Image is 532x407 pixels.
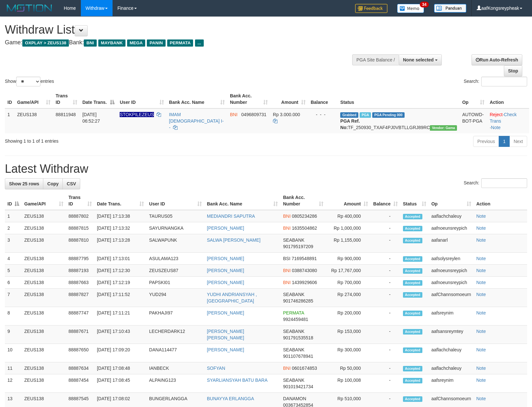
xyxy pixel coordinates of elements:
th: Trans ID: activate to sort column ascending [53,90,80,108]
td: 12 [5,374,22,393]
td: 8 [5,307,22,325]
span: Copy 901795197209 to clipboard [283,244,313,249]
td: LECHERDARK12 [147,325,204,344]
td: ZEUS138 [22,307,66,325]
span: Accepted [403,280,422,286]
span: Accepted [403,311,422,316]
a: [PERSON_NAME] [207,225,244,231]
span: [DATE] 06:52:27 [82,112,100,124]
span: Accepted [403,268,422,274]
td: AUTOWD-BOT-PGA [460,108,487,133]
a: Show 25 rows [5,178,43,189]
a: [PERSON_NAME] [207,280,244,285]
td: 1 [5,210,22,222]
td: Rp 17,767,000 [326,265,371,277]
td: 10 [5,344,22,362]
a: Next [509,136,527,147]
td: - [371,344,400,362]
span: SEABANK [283,347,304,352]
td: - [371,210,400,222]
img: Feedback.jpg [355,4,387,13]
td: Rp 700,000 [326,277,371,289]
td: 88887815 [66,222,94,234]
span: SEABANK [283,292,304,297]
span: Copy 9924459481 to clipboard [283,317,308,322]
span: Accepted [403,238,422,243]
td: ZEUS138 [22,362,66,374]
span: Accepted [403,396,422,402]
th: Date Trans.: activate to sort column descending [80,90,117,108]
th: Bank Acc. Name: activate to sort column ascending [204,192,280,210]
h1: Latest Withdraw [5,162,527,175]
th: User ID: activate to sort column ascending [117,90,166,108]
td: [DATE] 17:13:28 [94,234,147,253]
a: Reject [490,112,503,117]
a: CSV [62,178,80,189]
td: ZEUS138 [22,277,66,289]
span: Copy [47,181,59,186]
th: Action [487,90,529,108]
th: Action [474,192,527,210]
span: None selected [403,57,434,62]
td: Rp 900,000 [326,253,371,265]
td: - [371,253,400,265]
span: Nama rekening ada tanda titik/strip, harap diedit [120,112,154,117]
span: PGA Pending [372,112,405,118]
span: BNI [283,225,290,231]
span: Copy 7169548891 to clipboard [292,256,317,261]
th: Status: activate to sort column ascending [400,192,429,210]
a: [PERSON_NAME] [PERSON_NAME] [207,329,244,340]
span: Accepted [403,347,422,353]
span: Accepted [403,292,422,298]
span: PERMATA [283,310,304,315]
td: 6 [5,277,22,289]
a: BUNAYYA ERLANGGA [207,396,254,401]
a: Note [476,347,486,352]
td: - [371,265,400,277]
span: Copy 901107678941 to clipboard [283,354,313,359]
button: None selected [399,54,442,65]
td: 88887634 [66,362,94,374]
td: Rp 300,000 [326,344,371,362]
td: Rp 1,000,000 [326,222,371,234]
img: MOTION_logo.png [5,3,54,13]
select: Showentries [16,77,40,86]
span: Copy 1635504862 to clipboard [292,225,317,231]
td: 3 [5,234,22,253]
a: YUDHI ANDRIANSYAH , [GEOGRAPHIC_DATA] [207,292,257,303]
a: SYARLIANSYAH BATU BARA [207,378,268,383]
td: [DATE] 17:12:19 [94,277,147,289]
td: ZEUS138 [22,374,66,393]
td: aaflachchaleuy [429,344,474,362]
td: [DATE] 17:09:20 [94,344,147,362]
td: aafChannsomoeurn [429,289,474,307]
h4: Game: Bank: [5,39,348,46]
span: BNI [230,112,237,117]
th: Balance: activate to sort column ascending [371,192,400,210]
td: aafnoeunsreypich [429,222,474,234]
span: PANIN [147,39,165,47]
td: aafnoeunsreypich [429,277,474,289]
span: OXPLAY > ZEUS138 [22,39,69,47]
td: 9 [5,325,22,344]
span: Copy 0388743080 to clipboard [292,268,317,273]
span: BSI [283,256,290,261]
td: aaflachchaleuy [429,210,474,222]
th: Amount: activate to sort column ascending [270,90,308,108]
th: Balance [308,90,338,108]
td: [DATE] 17:08:45 [94,374,147,393]
td: PAPSKI01 [147,277,204,289]
span: Accepted [403,366,422,371]
td: 5 [5,265,22,277]
td: ZEUS138 [22,234,66,253]
td: - [371,234,400,253]
td: 88887802 [66,210,94,222]
span: Show 25 rows [9,181,39,186]
td: Rp 1,155,000 [326,234,371,253]
th: ID: activate to sort column descending [5,192,22,210]
th: Amount: activate to sort column ascending [326,192,371,210]
a: Check Trans [490,112,516,124]
a: Note [476,237,486,243]
span: Vendor URL: https://trx31.1velocity.biz [430,125,457,131]
span: MEGA [127,39,146,47]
